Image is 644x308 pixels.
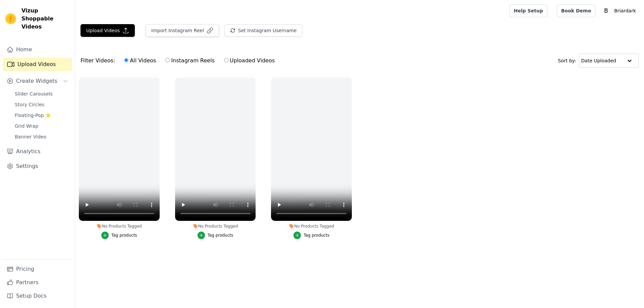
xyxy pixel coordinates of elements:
[3,289,72,303] a: Setup Docs
[3,58,72,71] a: Upload Videos
[124,56,156,65] label: All Videos
[146,24,219,37] button: Import Instagram Reel
[11,100,72,109] a: Story Circles
[224,24,302,37] button: Set Instagram Username
[601,5,639,17] button: B Briardark
[16,77,57,85] span: Create Widgets
[101,232,137,239] button: Tag products
[3,276,72,289] a: Partners
[124,58,128,62] input: All Videos
[11,132,72,141] a: Banner Video
[21,7,69,31] span: Vizup Shoppable Videos
[271,224,352,229] div: No Products Tagged
[509,4,547,17] a: Help Setup
[3,262,72,276] a: Pricing
[611,5,639,17] p: Briardark
[15,101,44,108] span: Story Circles
[3,43,72,56] a: Home
[15,133,46,140] span: Banner Video
[79,224,160,229] div: No Products Tagged
[11,89,72,99] a: Slider Carousels
[15,90,53,97] span: Slider Carousels
[15,112,51,119] span: Floating-Pop ⭐
[224,58,228,62] input: Uploaded Videos
[80,53,278,68] div: Filter Videos:
[224,56,275,65] label: Uploaded Videos
[165,58,170,62] input: Instagram Reels
[5,13,16,24] img: Vizup
[304,233,329,238] div: Tag products
[3,145,72,158] a: Analytics
[15,123,38,129] span: Grid Wrap
[165,56,215,65] label: Instagram Reels
[208,233,233,238] div: Tag products
[175,224,256,229] div: No Products Tagged
[604,7,608,14] text: B
[11,121,72,131] a: Grid Wrap
[111,233,137,238] div: Tag products
[557,4,595,17] a: Book Demo
[11,111,72,120] a: Floating-Pop ⭐
[3,160,72,173] a: Settings
[198,232,233,239] button: Tag products
[80,24,135,37] button: Upload Videos
[558,54,639,68] div: Sort by:
[3,74,72,88] button: Create Widgets
[293,232,329,239] button: Tag products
